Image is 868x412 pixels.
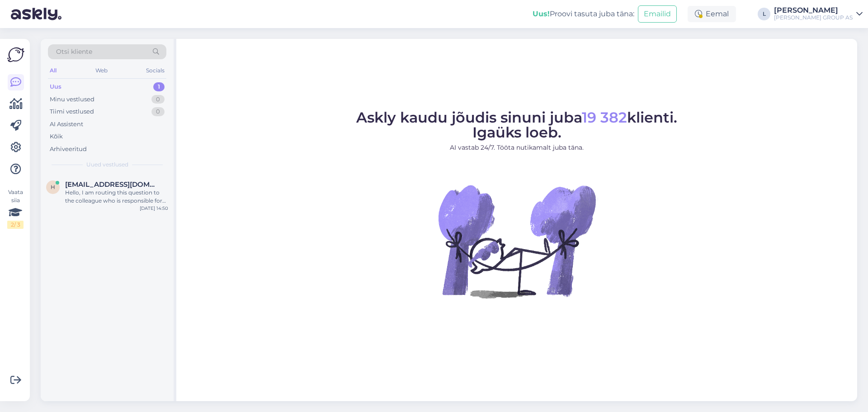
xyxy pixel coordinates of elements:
[48,65,58,76] div: All
[356,109,677,141] span: Askly kaudu jõudis sinuni juba klienti. Igaüks loeb.
[86,161,128,169] span: Uued vestlused
[7,46,24,63] img: Askly Logo
[774,14,853,21] div: [PERSON_NAME] GROUP AS
[435,160,598,322] img: No Chat active
[50,132,63,141] div: Kõik
[153,82,165,91] div: 1
[533,9,634,19] div: Proovi tasuta juba täna:
[774,7,863,21] a: [PERSON_NAME][PERSON_NAME] GROUP AS
[56,47,92,57] span: Otsi kliente
[50,145,87,154] div: Arhiveeritud
[7,221,24,229] div: 2 / 3
[51,184,55,190] span: h
[7,188,24,229] div: Vaata siia
[151,107,165,116] div: 0
[638,5,677,23] button: Emailid
[50,82,61,91] div: Uus
[688,6,736,22] div: Eemal
[50,107,94,116] div: Tiimi vestlused
[94,65,109,76] div: Web
[65,189,168,205] div: Hello, I am routing this question to the colleague who is responsible for this topic. The reply m...
[356,143,677,152] p: AI vastab 24/7. Tööta nutikamalt juba täna.
[151,95,165,104] div: 0
[65,180,159,189] span: hannaraig@hotmail.com
[774,7,853,14] div: [PERSON_NAME]
[50,95,94,104] div: Minu vestlused
[50,120,83,129] div: AI Assistent
[533,9,550,18] b: Uus!
[144,65,166,76] div: Socials
[582,109,627,126] span: 19 382
[140,205,168,212] div: [DATE] 14:50
[758,8,770,20] div: L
